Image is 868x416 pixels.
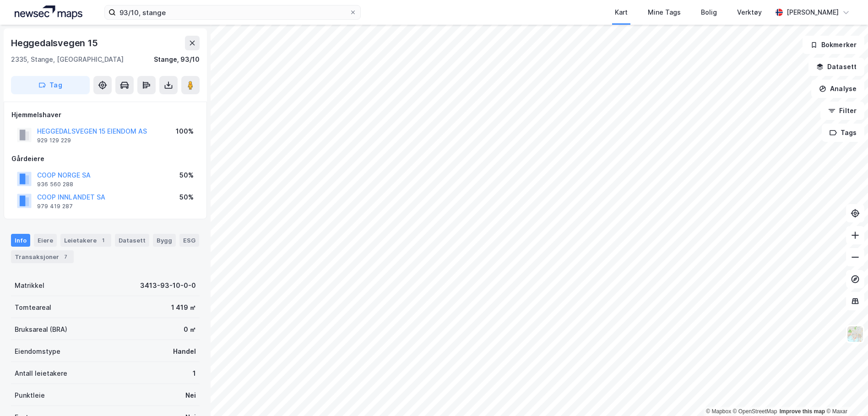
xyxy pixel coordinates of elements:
[808,58,864,76] button: Datasett
[820,102,864,120] button: Filter
[706,408,731,415] a: Mapbox
[179,192,194,203] div: 50%
[60,234,111,247] div: Leietakere
[11,234,30,247] div: Info
[11,153,199,164] div: Gårdeiere
[15,280,44,291] div: Matrikkel
[11,54,124,65] div: 2335, Stange, [GEOGRAPHIC_DATA]
[803,36,864,54] button: Bokmerker
[176,126,194,137] div: 100%
[98,236,108,245] div: 1
[15,368,67,379] div: Antall leietakere
[15,324,67,335] div: Bruksareal (BRA)
[173,346,196,357] div: Handel
[184,324,196,335] div: 0 ㎡
[15,5,82,19] img: logo.a4113a55bc3d86da70a041830d287a7e.svg
[11,109,199,120] div: Hjemmelshaver
[648,7,681,18] div: Mine Tags
[822,124,864,142] button: Tags
[615,7,628,18] div: Kart
[34,234,57,247] div: Eiere
[822,372,868,416] div: Kontrollprogram for chat
[15,302,51,313] div: Tomteareal
[811,80,864,98] button: Analyse
[115,234,149,247] div: Datasett
[11,36,100,50] div: Heggedalsvegen 15
[37,203,73,210] div: 979 419 287
[185,390,196,401] div: Nei
[701,7,717,18] div: Bolig
[733,408,777,415] a: OpenStreetMap
[846,325,864,343] img: Z
[61,252,70,261] div: 7
[140,280,196,291] div: 3413-93-10-0-0
[11,250,74,263] div: Transaksjoner
[15,346,60,357] div: Eiendomstype
[193,368,196,379] div: 1
[787,7,839,18] div: [PERSON_NAME]
[822,372,868,416] iframe: Chat Widget
[37,181,73,188] div: 936 560 288
[780,408,825,415] a: Improve this map
[171,302,196,313] div: 1 419 ㎡
[737,7,762,18] div: Verktøy
[116,5,349,19] input: Søk på adresse, matrikkel, gårdeiere, leietakere eller personer
[11,76,90,94] button: Tag
[37,137,71,144] div: 929 129 229
[15,390,45,401] div: Punktleie
[153,234,176,247] div: Bygg
[179,170,194,181] div: 50%
[154,54,200,65] div: Stange, 93/10
[179,234,199,247] div: ESG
